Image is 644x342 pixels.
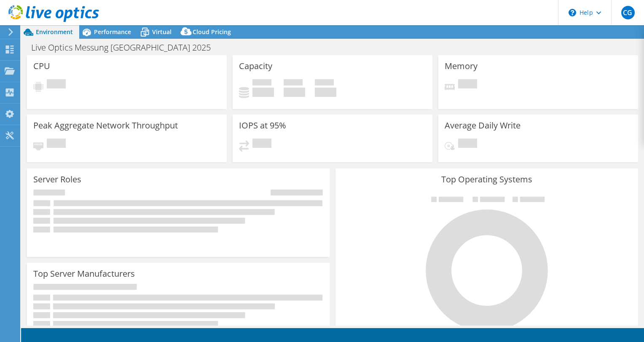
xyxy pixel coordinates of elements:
h4: 0 GiB [315,88,336,97]
h3: Capacity [239,61,272,71]
h3: IOPS at 95% [239,121,286,130]
span: Virtual [152,28,172,36]
span: Pending [458,139,477,150]
h3: Peak Aggregate Network Throughput [33,121,178,130]
span: Pending [252,139,271,150]
span: Pending [47,139,66,150]
span: Pending [458,79,477,91]
h3: Average Daily Write [445,121,521,130]
h4: 0 GiB [284,88,305,97]
span: Pending [47,79,66,91]
span: Used [252,79,271,88]
span: Cloud Pricing [193,28,231,36]
h3: CPU [33,61,50,71]
span: Free [284,79,303,88]
h1: Live Optics Messung [GEOGRAPHIC_DATA] 2025 [27,43,224,52]
h3: Server Roles [33,175,81,184]
span: Performance [94,28,131,36]
h3: Top Operating Systems [342,175,632,184]
svg: \n [569,9,576,16]
span: Environment [36,28,73,36]
span: CG [621,6,635,19]
h3: Top Server Manufacturers [33,269,135,278]
span: Total [315,79,334,88]
h4: 0 GiB [252,88,274,97]
h3: Memory [445,61,478,71]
